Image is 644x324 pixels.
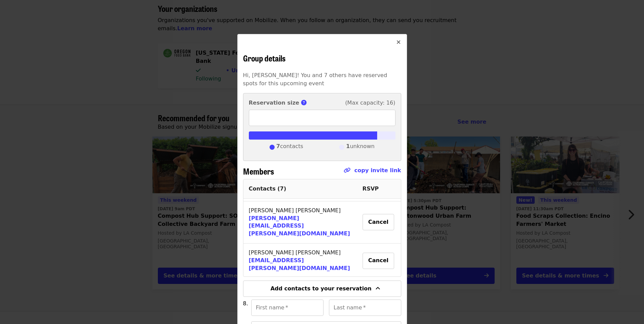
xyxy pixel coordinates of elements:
[243,52,286,64] span: Group details
[346,143,350,149] strong: 1
[301,100,307,106] i: circle-question icon
[243,165,274,177] span: Members
[344,167,350,174] i: link icon
[271,285,372,292] span: Add contacts to your reservation
[251,300,324,316] input: First name
[243,281,401,297] button: Add contacts to your reservation
[243,300,248,307] span: 8.
[249,257,350,271] a: [EMAIL_ADDRESS][PERSON_NAME][DOMAIN_NAME]
[397,39,401,46] i: times icon
[276,143,280,149] strong: 7
[243,201,357,244] td: [PERSON_NAME] [PERSON_NAME]
[301,100,311,106] span: This is the number of group members you reserved spots for.
[390,34,407,51] button: Close
[249,215,350,237] a: [PERSON_NAME][EMAIL_ADDRESS][PERSON_NAME][DOMAIN_NAME]
[354,167,401,174] a: copy invite link
[357,179,401,199] th: RSVP
[363,253,394,269] button: Cancel
[243,244,357,278] td: [PERSON_NAME] [PERSON_NAME]
[243,179,357,199] th: Contacts ( 7 )
[346,142,375,152] span: unknown
[345,99,395,107] span: (Max capacity: 16)
[363,214,394,230] button: Cancel
[375,285,380,292] i: angle-up icon
[329,300,401,316] input: Last name
[243,72,387,87] span: Hi, [PERSON_NAME]! You and 7 others have reserved spots for this upcoming event
[276,142,303,152] span: contacts
[249,100,299,106] strong: Reservation size
[344,166,401,179] span: Click to copy link!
